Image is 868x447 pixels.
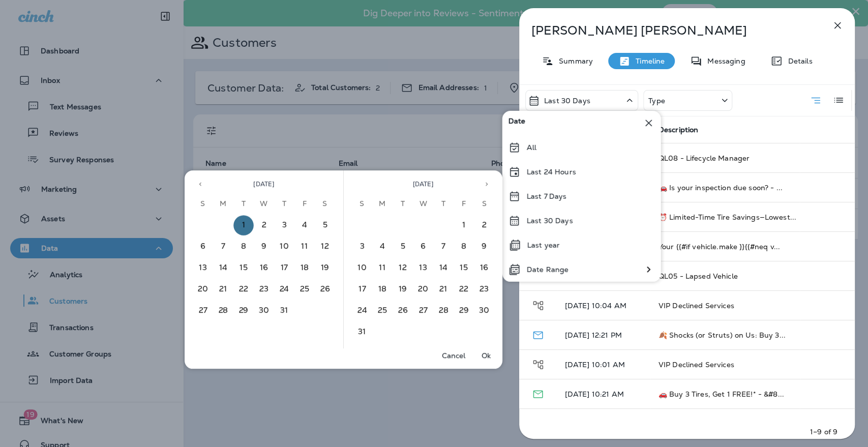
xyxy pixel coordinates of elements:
button: 19 [393,279,413,300]
span: ⏰ Limited-Time Tire Savings—Lowest... [659,213,796,222]
button: 3 [274,215,294,235]
button: 20 [193,279,213,300]
button: 25 [372,301,393,321]
p: Timeline [631,57,665,65]
span: Email - Opened [532,389,544,398]
span: QL05 - Lapsed Vehicle [659,272,738,281]
p: Ok [482,351,491,360]
button: 12 [315,236,335,257]
span: Tuesday [234,194,253,214]
button: 16 [254,258,274,278]
span: [DATE] [253,180,274,188]
p: Last 7 Days [527,192,567,200]
span: Sunday [194,194,212,214]
p: Summary [554,57,593,65]
button: 18 [372,279,393,300]
button: 4 [294,215,315,235]
span: Description [659,126,699,134]
button: Ok [470,348,502,363]
button: 10 [274,236,294,257]
button: 2 [474,215,494,235]
button: 13 [413,258,433,278]
button: 15 [233,258,254,278]
button: 26 [393,301,413,321]
span: [DATE] [412,180,433,188]
button: 26 [315,279,335,300]
span: 🚗 Buy 3 Tires, Get 1 FREE!* - &#8... [659,390,784,399]
button: 4 [372,236,393,257]
button: 11 [294,236,315,257]
button: 15 [454,258,474,278]
span: Wednesday [255,194,273,214]
button: 21 [213,279,233,300]
p: [DATE] 10:04 AM [565,302,642,310]
p: Last 24 Hours [527,168,576,176]
span: Wednesday [414,194,432,214]
button: Summary View [805,90,826,111]
p: Date Range [527,265,568,274]
span: Sunday [353,194,371,214]
button: Log View [828,90,849,110]
span: Friday [295,194,314,214]
button: 5 [315,215,335,235]
button: 21 [433,279,454,300]
button: 23 [474,279,494,300]
span: Monday [214,194,232,214]
button: 8 [454,236,474,257]
button: 22 [454,279,474,300]
button: 30 [254,301,274,321]
button: 16 [474,258,494,278]
p: All [527,143,536,152]
button: 9 [254,236,274,257]
button: 1 [454,215,474,235]
button: 3 [352,236,372,257]
p: Messaging [702,57,745,65]
button: Previous month [193,176,208,192]
span: Thursday [434,194,453,214]
button: Next month [479,176,494,192]
button: 28 [433,301,454,321]
span: Journey [532,300,545,309]
button: 5 [393,236,413,257]
button: 25 [294,279,315,300]
p: Type [648,97,665,105]
p: 1–9 of 9 [810,427,837,437]
p: [DATE] 12:21 PM [565,331,642,339]
button: 24 [274,279,294,300]
p: Last 30 Days [544,97,590,105]
button: 31 [352,322,372,342]
p: Last year [527,241,560,249]
button: 27 [413,301,433,321]
button: 2 [254,215,274,235]
button: 17 [274,258,294,278]
span: Thursday [275,194,293,214]
button: 29 [233,301,254,321]
span: Your {{#if vehicle.make }}{{#neq v... [659,242,780,251]
button: 18 [294,258,315,278]
button: 6 [193,236,213,257]
span: Friday [455,194,473,214]
button: 20 [413,279,433,300]
span: VIP Declined Services [659,301,734,310]
p: [PERSON_NAME] [PERSON_NAME] [531,23,809,38]
p: [DATE] 10:21 AM [565,390,642,398]
span: QL08 - Lifecycle Manager [659,154,750,163]
button: 29 [454,301,474,321]
button: 23 [254,279,274,300]
button: 13 [193,258,213,278]
button: 17 [352,279,372,300]
span: Tuesday [394,194,412,214]
button: 7 [213,236,233,257]
button: 12 [393,258,413,278]
span: Date [508,117,526,129]
button: 11 [372,258,393,278]
span: Email - Delivered [532,330,544,339]
p: [DATE] 10:01 AM [565,361,642,369]
span: 🍂 Shocks (or Struts) on Us: Buy 3... [659,331,786,340]
button: 6 [413,236,433,257]
button: 28 [213,301,233,321]
button: 8 [233,236,254,257]
button: 14 [213,258,233,278]
span: Monday [373,194,392,214]
button: 14 [433,258,454,278]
